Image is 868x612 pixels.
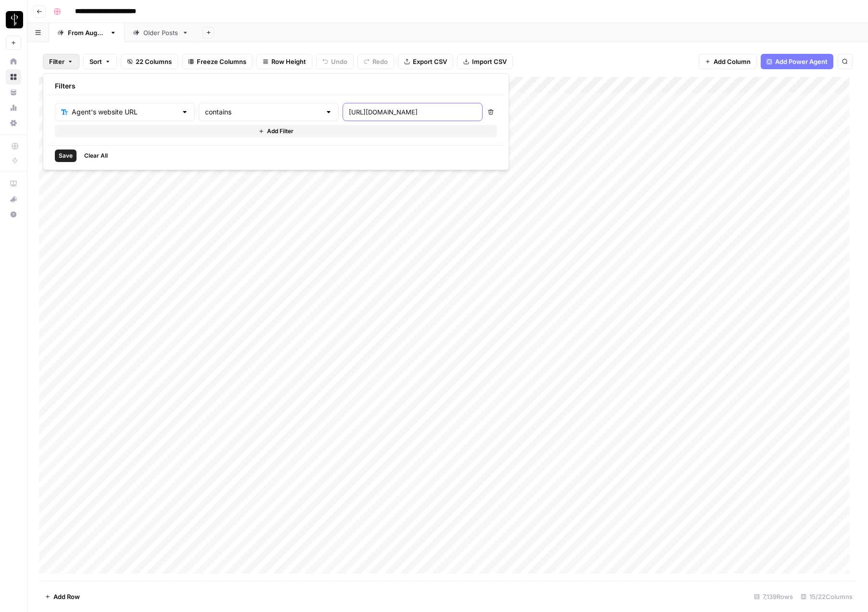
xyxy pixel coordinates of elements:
div: 15/22 Columns [797,589,856,604]
span: Filter [49,57,64,66]
button: Workspace: LP Production Workloads [6,8,21,32]
span: Add Column [714,57,751,66]
span: Row Height [271,57,306,66]
a: AirOps Academy [6,176,21,191]
span: 22 Columns [136,57,172,66]
button: Freeze Columns [182,54,253,69]
input: Agent's website URL [72,107,177,117]
img: LP Production Workloads Logo [6,11,23,28]
span: Undo [331,57,347,66]
span: Save [59,151,73,160]
button: Row Height [256,54,312,69]
a: Settings [6,115,21,131]
div: What's new? [6,192,21,206]
span: Add Filter [267,127,294,136]
button: Undo [316,54,354,69]
button: Add Power Agent [761,54,833,69]
span: Import CSV [472,57,507,66]
button: Add Column [699,54,757,69]
button: Help + Support [6,207,21,222]
a: Older Posts [125,23,197,42]
span: Clear All [84,151,108,160]
button: Add Filter [55,125,497,137]
button: Sort [83,54,117,69]
button: Clear All [80,150,112,162]
input: contains [205,107,321,117]
div: Older Posts [143,28,178,37]
button: Save [55,150,77,162]
span: Add Power Agent [775,57,828,66]
div: 7,139 Rows [750,589,797,604]
button: Add Row [39,589,86,604]
span: Sort [89,57,102,66]
button: Import CSV [457,54,513,69]
button: 22 Columns [121,54,178,69]
a: From [DATE] [49,23,125,42]
div: From [DATE] [68,28,106,37]
button: Export CSV [398,54,453,69]
span: Export CSV [413,57,447,66]
button: Redo [357,54,394,69]
div: Filters [47,77,505,95]
a: Usage [6,100,21,115]
a: Home [6,54,21,69]
span: Redo [372,57,388,66]
button: Filter [43,54,79,69]
a: Your Data [6,85,21,100]
span: Freeze Columns [197,57,246,66]
div: Filter [43,73,509,170]
span: Add Row [53,592,80,601]
button: What's new? [6,191,21,207]
a: Browse [6,69,21,85]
